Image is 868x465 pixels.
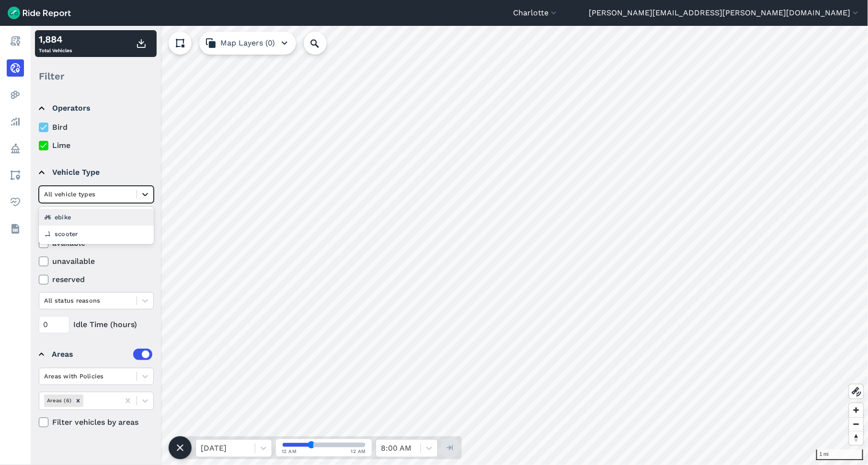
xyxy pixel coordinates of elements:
[849,403,863,417] button: Zoom in
[513,7,559,19] button: Charlotte
[73,395,83,407] div: Remove Areas (6)
[39,341,152,368] summary: Areas
[8,7,71,19] img: Ride Report
[39,32,72,55] div: Total Vehicles
[52,349,152,360] div: Areas
[39,417,154,428] label: Filter vehicles by areas
[39,122,154,133] label: Bird
[849,417,863,431] button: Zoom out
[849,431,863,445] button: Reset bearing to north
[7,33,24,50] a: Report
[39,274,154,285] label: reserved
[44,395,73,407] div: Areas (6)
[39,140,154,151] label: Lime
[39,32,72,46] div: 1,884
[39,256,154,267] label: unavailable
[35,61,157,91] div: Filter
[589,7,860,19] button: [PERSON_NAME][EMAIL_ADDRESS][PERSON_NAME][DOMAIN_NAME]
[39,226,154,242] div: scooter
[7,220,24,238] a: Datasets
[7,86,24,103] a: Heatmaps
[816,450,863,460] div: 1 mi
[351,448,366,455] span: 12 AM
[7,140,24,157] a: Policy
[304,32,342,55] input: Search Location or Vehicles
[39,316,154,333] div: Idle Time (hours)
[7,193,24,211] a: Health
[7,59,24,77] a: Realtime
[7,113,24,130] a: Analyze
[199,32,296,55] button: Map Layers (0)
[282,448,297,455] span: 12 AM
[39,159,152,186] summary: Vehicle Type
[39,209,154,226] div: ebike
[7,167,24,184] a: Areas
[39,95,152,122] summary: Operators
